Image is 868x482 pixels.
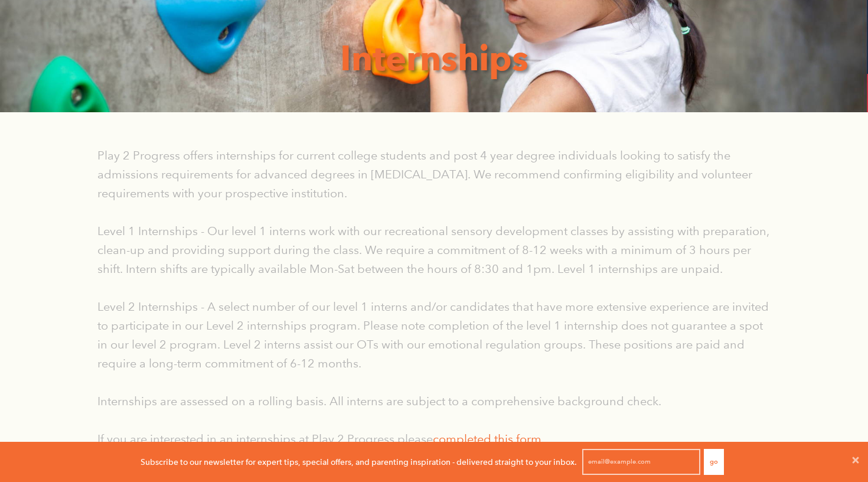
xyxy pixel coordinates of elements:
[97,429,771,448] p: If you are interested in an internships at Play 2 Progress please .
[97,297,771,373] p: Level 2 Internships - A select number of our level 1 interns and/or candidates that have more ext...
[704,449,724,475] button: Go
[97,222,771,278] p: Level 1 Internships - Our level 1 interns work with our recreational sensory development classes ...
[582,449,700,475] input: email@example.com
[141,455,577,468] p: Subscribe to our newsletter for expert tips, special offers, and parenting inspiration - delivere...
[97,392,771,411] p: Internships are assessed on a rolling basis. All interns are subject to a comprehensive backgroun...
[97,146,771,203] p: Play 2 Progress offers internships for current college students and post 4 year degree individual...
[433,432,541,446] a: completed this form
